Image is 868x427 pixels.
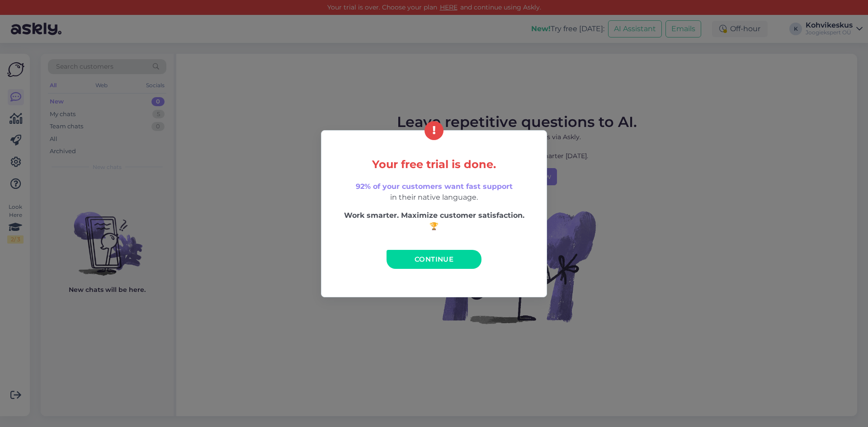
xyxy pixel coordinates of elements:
span: Continue [415,255,453,263]
h5: Your free trial is done. [340,159,528,170]
p: Work smarter. Maximize customer satisfaction. 🏆 [340,210,528,232]
a: Continue [387,250,481,269]
p: in their native language. [340,181,528,203]
span: 92% of your customers want fast support [356,182,513,191]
